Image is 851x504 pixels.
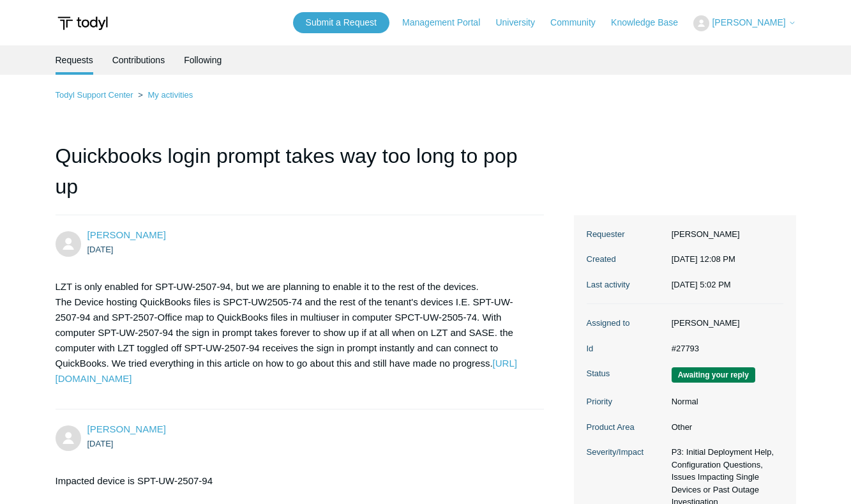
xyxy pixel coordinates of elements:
[495,16,547,29] a: University
[56,90,133,100] a: Todyl Support Center
[665,317,783,330] dd: [PERSON_NAME]
[87,439,114,448] time: 08/29/2025, 12:09
[665,421,783,434] dd: Other
[112,45,165,75] a: Contributions
[87,229,166,240] span: Sophie Chauvin
[587,279,665,291] dt: Last activity
[87,424,166,434] span: Sophie Chauvin
[665,395,783,408] dd: Normal
[587,317,665,330] dt: Assigned to
[147,90,193,100] a: My activities
[587,342,665,355] dt: Id
[56,141,545,215] h1: Quickbooks login prompt takes way too long to pop up
[665,228,783,241] dd: [PERSON_NAME]
[665,342,783,355] dd: #27793
[135,90,193,100] li: My activities
[672,254,735,264] time: 08/29/2025, 12:08
[293,12,389,33] a: Submit a Request
[712,17,785,27] span: [PERSON_NAME]
[587,446,665,459] dt: Severity/Impact
[56,473,532,489] p: Impacted device is SPT-UW-2507-94
[56,11,110,35] img: Todyl Support Center Help Center home page
[87,229,166,240] a: [PERSON_NAME]
[56,45,93,75] li: Requests
[693,15,795,31] button: [PERSON_NAME]
[611,16,691,29] a: Knowledge Base
[87,245,114,254] time: 08/29/2025, 12:08
[587,367,665,380] dt: Status
[587,395,665,408] dt: Priority
[56,279,532,386] p: LZT is only enabled for SPT-UW-2507-94, but we are planning to enable it to the rest of the devic...
[587,228,665,241] dt: Requester
[184,45,222,75] a: Following
[402,16,493,29] a: Management Portal
[56,90,136,100] li: Todyl Support Center
[87,424,166,434] a: [PERSON_NAME]
[587,253,665,266] dt: Created
[587,421,665,434] dt: Product Area
[672,367,755,383] span: We are waiting for you to respond
[672,280,731,289] time: 08/31/2025, 17:02
[56,358,517,384] a: [URL][DOMAIN_NAME]
[550,16,608,29] a: Community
